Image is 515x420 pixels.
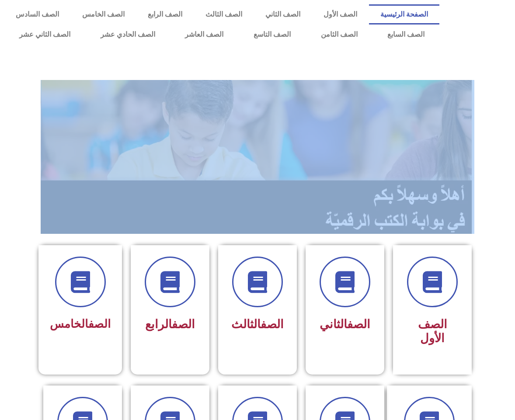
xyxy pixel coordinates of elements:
[312,4,369,24] a: الصف الأول
[231,317,284,331] span: الثالث
[4,24,86,45] a: الصف الثاني عشر
[347,317,370,331] a: الصف
[254,4,312,24] a: الصف الثاني
[261,317,284,331] a: الصف
[145,317,195,331] span: الرابع
[172,317,195,331] a: الصف
[320,317,370,331] span: الثاني
[194,4,254,24] a: الصف الثالث
[306,24,372,45] a: الصف الثامن
[88,317,111,330] a: الصف
[50,317,111,330] span: الخامس
[239,24,306,45] a: الصف التاسع
[369,4,440,24] a: الصفحة الرئيسية
[4,4,71,24] a: الصف السادس
[418,317,447,345] span: الصف الأول
[170,24,239,45] a: الصف العاشر
[86,24,171,45] a: الصف الحادي عشر
[71,4,136,24] a: الصف الخامس
[136,4,194,24] a: الصف الرابع
[372,24,440,45] a: الصف السابع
